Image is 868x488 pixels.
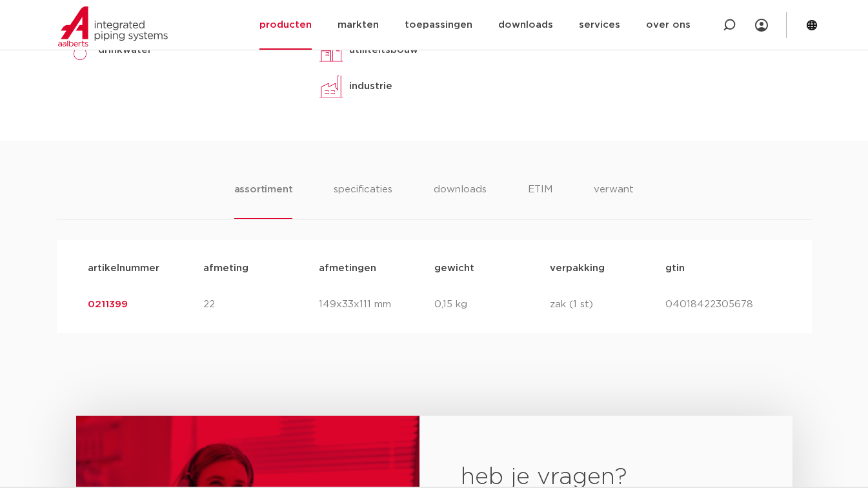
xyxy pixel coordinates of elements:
[203,297,319,312] p: 22
[67,37,93,63] img: drinkwater
[98,43,152,58] p: drinkwater
[88,261,203,276] p: artikelnummer
[88,300,128,309] a: 0211399
[349,79,392,94] p: industrie
[550,297,665,312] p: zak (1 st)
[334,182,392,219] li: specificaties
[434,182,487,219] li: downloads
[319,261,434,276] p: afmetingen
[203,261,319,276] p: afmeting
[665,297,781,312] p: 04018422305678
[434,261,550,276] p: gewicht
[318,37,344,63] img: utiliteitsbouw
[665,261,781,276] p: gtin
[234,182,293,219] li: assortiment
[318,74,344,99] img: industrie
[528,182,552,219] li: ETIM
[550,261,665,276] p: verpakking
[594,182,634,219] li: verwant
[319,297,434,312] p: 149x33x111 mm
[434,297,550,312] p: 0,15 kg
[349,43,418,58] p: utiliteitsbouw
